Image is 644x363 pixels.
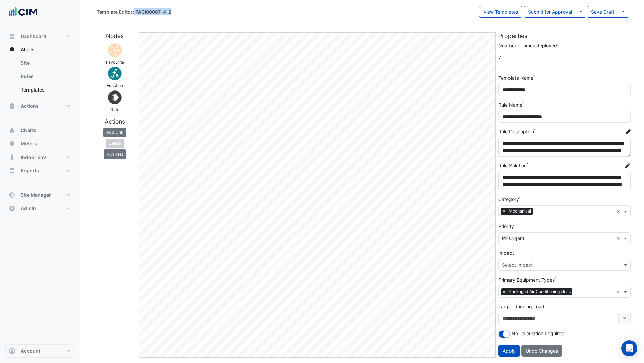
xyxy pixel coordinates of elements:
[107,42,123,58] img: Cannot add sensor nodes as the template has been deployed 7 times
[621,340,637,356] div: Open Intercom Messenger
[9,154,15,161] app-icon: Indoor Env
[5,124,75,137] button: Charts
[15,70,75,83] a: Rules
[526,348,558,354] span: Undo Changes
[15,56,75,70] a: Site
[501,208,507,215] span: ×
[512,330,565,337] label: No Calculation Required
[110,107,119,112] small: Gate
[21,33,46,40] span: Dashboard
[498,52,631,63] span: 7
[498,303,544,310] label: Target Running Load
[104,149,126,159] button: Run Test
[9,127,15,134] app-icon: Charts
[507,288,572,295] span: Packaged Air Conditioning Units
[498,42,558,49] label: Number of times deployed:
[9,205,15,212] app-icon: Admin
[107,89,123,106] img: Gate
[5,29,75,43] button: Dashboard
[498,32,631,39] h5: Properties
[9,46,15,53] app-icon: Alerts
[9,33,15,40] app-icon: Dashboard
[479,6,522,18] button: View Templates
[15,83,75,97] a: Templates
[618,313,631,324] span: %
[498,162,527,169] label: Rule Solution
[498,223,514,230] label: Priority
[103,128,126,137] button: Add Link
[107,83,123,88] small: Function
[5,137,75,150] button: Meters
[94,118,136,125] h5: Actions
[5,188,75,202] button: Site Manager
[106,60,124,65] small: Favourite
[521,345,562,357] button: Undo Changes
[97,8,171,15] div: Template Editor: PACI00067-4-2
[587,6,619,18] button: Save Draft
[498,345,520,357] button: Apply
[498,74,533,81] label: Template Name
[5,344,75,358] button: Account
[21,46,35,53] span: Alerts
[5,56,75,99] div: Alerts
[21,167,39,174] span: Reports
[524,6,576,18] button: Submit for Approval
[9,192,15,198] app-icon: Site Manager
[501,288,507,295] span: ×
[8,5,38,19] img: Company Logo
[498,101,522,108] label: Rule Name
[21,205,36,212] span: Admin
[5,150,75,164] button: Indoor Env
[5,202,75,215] button: Admin
[21,103,39,109] span: Actions
[9,167,15,174] app-icon: Reports
[21,127,36,134] span: Charts
[107,65,123,82] img: Function
[503,348,516,354] span: Apply
[21,192,51,198] span: Site Manager
[21,140,37,147] span: Meters
[616,208,622,215] span: Clear
[9,140,15,147] app-icon: Meters
[498,196,519,203] label: Category
[498,276,555,283] label: Primary Equipment Types
[498,128,534,135] label: Rule Description
[21,154,46,161] span: Indoor Env
[21,348,40,354] span: Account
[616,288,622,295] span: Clear
[5,164,75,177] button: Reports
[498,249,514,256] label: Impact
[5,43,75,56] button: Alerts
[94,32,136,39] h5: Nodes
[507,208,533,215] span: Mechanical
[616,235,622,242] span: Clear
[5,99,75,113] button: Actions
[9,103,15,109] app-icon: Actions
